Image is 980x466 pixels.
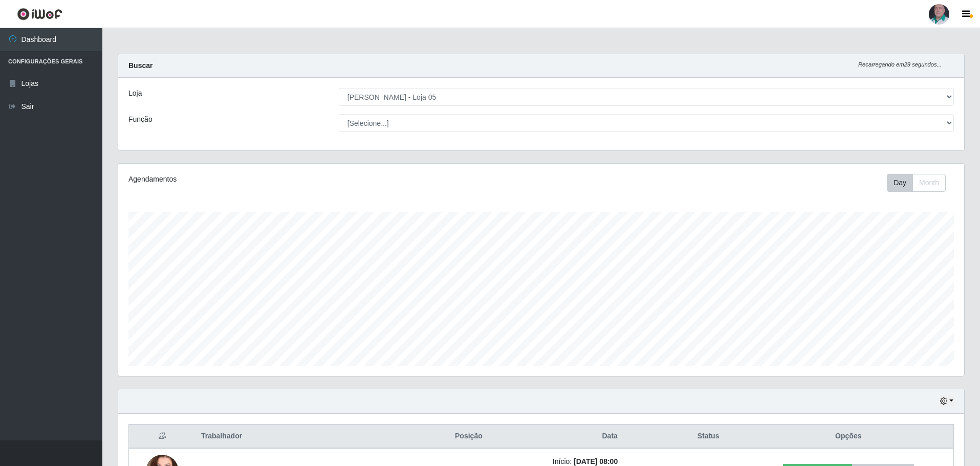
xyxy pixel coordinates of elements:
[887,174,954,192] div: Toolbar with button groups
[128,88,142,99] label: Loja
[912,174,946,192] button: Month
[195,425,391,449] th: Trabalhador
[391,425,547,449] th: Posição
[858,61,942,68] i: Recarregando em 29 segundos...
[128,114,153,125] label: Função
[744,425,954,449] th: Opções
[887,174,913,192] button: Day
[574,457,618,465] time: [DATE] 08:00
[673,425,744,449] th: Status
[887,174,946,192] div: First group
[17,8,62,20] img: CoreUI Logo
[128,61,153,70] strong: Buscar
[128,174,464,185] div: Agendamentos
[547,425,673,449] th: Data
